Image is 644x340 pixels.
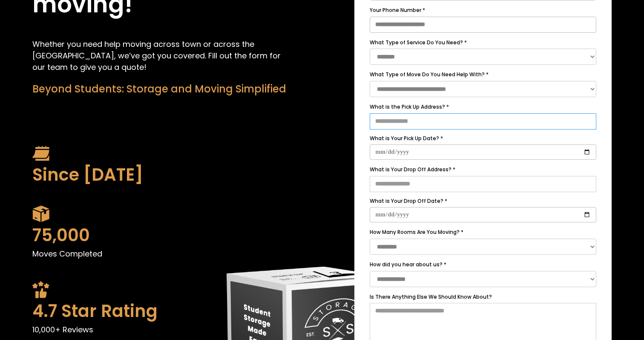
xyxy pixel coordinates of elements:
[370,260,597,269] label: How did you hear about us? *
[370,228,597,237] label: How Many Rooms Are You Moving? *
[370,102,597,112] label: What is the Pick Up Address? *
[32,324,290,335] p: 10,000+ Reviews
[370,6,597,15] label: Your Phone Number *
[32,81,290,97] div: Beyond Students: Storage and Moving Simplified
[370,38,597,47] label: What Type of Service Do You Need? *
[370,165,597,174] label: What is Your Drop Off Address? *
[32,38,290,73] p: Whether you need help moving across town or across the [GEOGRAPHIC_DATA], we’ve got you covered. ...
[370,134,597,143] label: What is Your Pick Up Date? *
[370,292,597,302] label: Is There Anything Else We Should Know About?
[370,70,597,79] label: What Type of Move Do You Need Help With? *
[32,248,290,259] p: Moves Completed
[32,162,290,187] div: Since [DATE]
[32,298,290,324] div: 4.7 Star Rating
[32,222,290,248] div: 75,000
[370,196,597,206] label: What is Your Drop Off Date? *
